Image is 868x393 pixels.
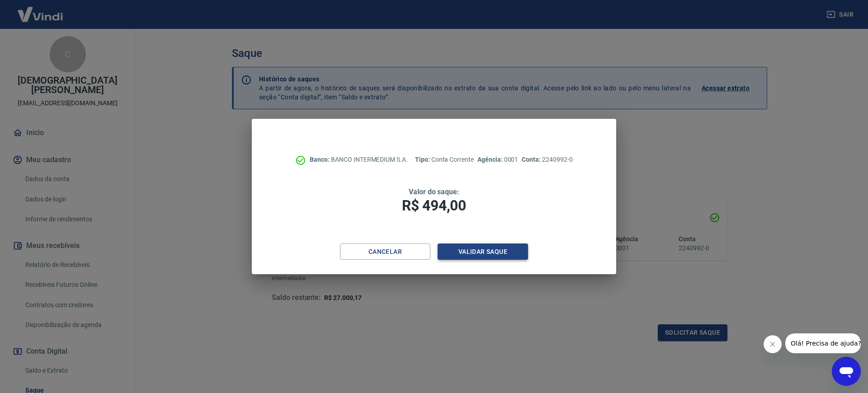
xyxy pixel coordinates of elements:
button: Cancelar [340,243,430,260]
span: Tipo: [415,156,431,163]
span: Agência: [477,156,504,163]
iframe: Fechar mensagem [764,335,782,353]
p: BANCO INTERMEDIUM S.A. [310,155,408,164]
p: 2240992-0 [522,155,572,164]
span: Olá! Precisa de ajuda? [5,6,76,14]
iframe: Botão para abrir a janela de mensagens [832,357,861,386]
span: R$ 494,00 [402,197,466,214]
p: 0001 [477,155,518,164]
span: Banco: [310,156,331,163]
p: Conta Corrente [415,155,474,164]
button: Validar saque [438,243,528,260]
span: Conta: [522,156,542,163]
iframe: Mensagem da empresa [785,333,861,353]
span: Valor do saque: [409,187,459,196]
